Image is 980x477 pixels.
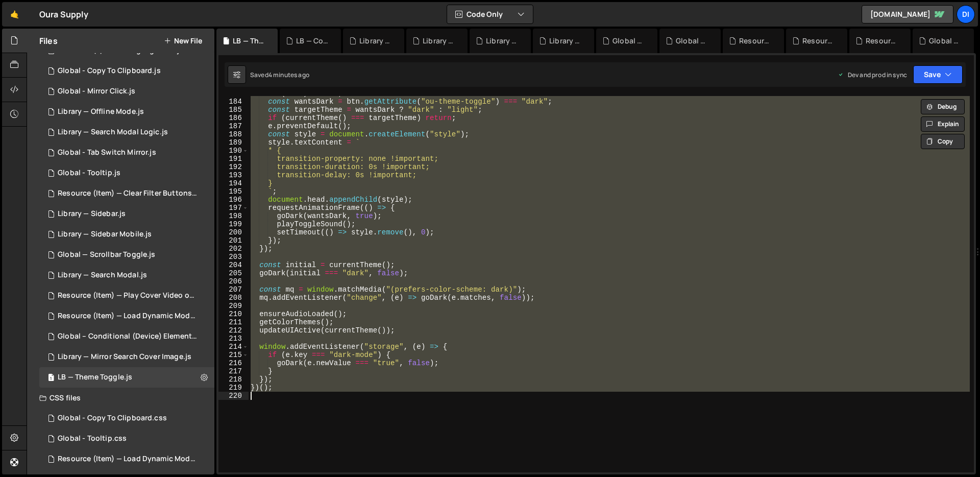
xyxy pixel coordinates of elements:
[58,312,199,321] div: Resource (Item) — Load Dynamic Modal (AJAX).js
[218,326,249,335] div: 212
[58,230,152,239] div: Library — Sidebar Mobile.js
[39,163,214,183] div: 14937/44562.js
[39,122,214,142] div: 14937/44851.js
[39,428,214,449] div: 14937/44563.css
[39,285,218,306] div: 14937/38901.js
[862,5,953,23] a: [DOMAIN_NAME]
[218,335,249,343] div: 213
[218,196,249,204] div: 196
[218,285,249,294] div: 207
[218,384,249,392] div: 219
[218,367,249,375] div: 217
[739,36,772,46] div: Resource (Item) — Trigger [PERSON_NAME] on Save.js
[838,70,907,79] div: Dev and prod in sync
[39,306,218,326] div: 14937/38910.js
[218,318,249,326] div: 211
[39,142,214,163] div: 14937/44975.js
[218,130,249,138] div: 188
[913,65,963,84] button: Save
[39,408,214,428] div: 14937/46181.css
[218,106,249,114] div: 185
[233,36,265,46] div: LB — Theme Toggle.js
[2,2,27,27] a: 🤙
[39,183,218,204] div: 14937/43376.js
[39,102,214,122] div: 14937/44586.js
[39,8,88,20] div: Oura Supply
[58,209,126,219] div: Library — Sidebar.js
[58,271,147,280] div: Library — Search Modal.js
[218,351,249,359] div: 215
[218,269,249,277] div: 205
[39,35,58,46] h2: Files
[218,122,249,130] div: 187
[218,179,249,187] div: 194
[218,171,249,179] div: 193
[58,373,132,382] div: LB — Theme Toggle.js
[250,70,309,79] div: Saved
[549,36,582,46] div: Library — Sidebar.js
[58,107,144,116] div: Library — Offline Mode.js
[676,36,708,46] div: Global - Tab Switch Mirror.js
[58,128,168,137] div: Library — Search Modal Logic.js
[58,250,155,259] div: Global — Scrollbar Toggle.js
[218,147,249,155] div: 190
[58,291,199,300] div: Resource (Item) — Play Cover Video on Hover.js
[218,228,249,236] div: 200
[296,36,329,46] div: LB — Code Highlight.js
[218,294,249,302] div: 208
[39,61,214,81] div: 14937/44582.js
[164,37,202,45] button: New File
[218,138,249,147] div: 189
[39,224,214,245] div: 14937/44593.js
[218,375,249,384] div: 218
[921,134,965,149] button: Copy
[39,204,214,224] div: 14937/45352.js
[58,169,120,178] div: Global - Tooltip.js
[39,245,214,265] div: 14937/39947.js
[218,253,249,261] div: 203
[218,220,249,228] div: 199
[58,434,127,443] div: Global - Tooltip.css
[58,87,135,96] div: Global - Mirror Click.js
[929,36,962,46] div: Global - Fetch & Inject Elements.js
[218,163,249,171] div: 192
[957,5,975,23] a: Di
[218,212,249,220] div: 198
[58,189,199,198] div: Resource (Item) — Clear Filter Buttons.js
[802,36,835,46] div: Resource (Item) — Remove Hidden Tags on Load.js
[218,98,249,106] div: 184
[58,148,156,157] div: Global - Tab Switch Mirror.js
[218,277,249,285] div: 206
[58,66,161,76] div: Global - Copy To Clipboard.js
[486,36,519,46] div: Library — Search Modal Logic.js
[58,352,191,362] div: Library — Mirror Search Cover Image.js
[218,359,249,367] div: 216
[39,81,214,102] div: 14937/44471.js
[359,36,392,46] div: Library — Mirror Search Cover Image.js
[268,70,309,79] div: 4 minutes ago
[58,332,199,341] div: Global – Conditional (Device) Element Visibility.js
[27,388,214,408] div: CSS files
[218,302,249,310] div: 209
[218,155,249,163] div: 191
[218,261,249,269] div: 204
[218,392,249,400] div: 220
[218,187,249,196] div: 195
[447,5,533,23] button: Code Only
[423,36,455,46] div: Library — Search Modal.js
[921,99,965,114] button: Debug
[39,449,218,469] div: 14937/38909.css
[612,36,645,46] div: Global - Tooltip.js
[39,326,218,347] div: 14937/38915.js
[866,36,898,46] div: Resource (Item) — Load Dynamic Modal (AJAX).js
[58,414,167,423] div: Global - Copy To Clipboard.css
[39,367,214,388] div: 14937/45379.js
[218,310,249,318] div: 210
[58,455,199,464] div: Resource (Item) — Load Dynamic Modal (AJAX).css
[48,374,54,383] span: 1
[218,236,249,245] div: 201
[218,245,249,253] div: 202
[218,343,249,351] div: 214
[218,204,249,212] div: 197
